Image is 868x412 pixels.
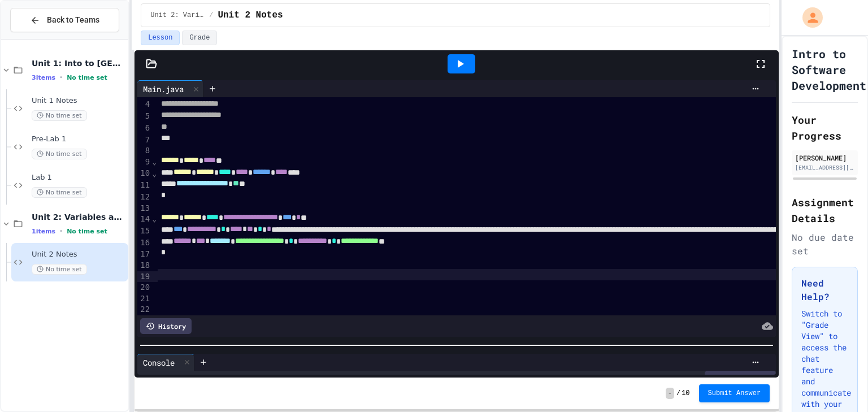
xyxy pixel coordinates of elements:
div: 21 [137,293,151,305]
div: 15 [137,225,151,237]
span: Unit 2: Variables and Expressions [32,212,126,222]
div: 13 [137,203,151,214]
span: No time set [32,149,87,159]
div: 8 [137,145,151,157]
div: 18 [137,260,151,271]
div: 22 [137,304,151,315]
span: / [209,11,213,20]
span: Unit 2: Variables and Expressions [150,11,205,20]
span: No time set [67,74,107,81]
div: Show display [705,371,776,387]
span: Fold line [151,214,157,223]
span: Submit Answer [708,389,761,398]
div: 6 [137,123,151,135]
span: Unit 1: Into to [GEOGRAPHIC_DATA] [32,58,126,68]
span: Lab 1 [32,173,126,183]
div: 14 [137,214,151,225]
h1: Intro to Software Development [792,46,866,93]
span: Fold line [151,157,157,166]
div: 11 [137,180,151,192]
button: Lesson [141,31,180,45]
div: 10 [137,168,151,180]
span: Unit 1 Notes [32,96,126,106]
button: Back to Teams [10,8,119,32]
div: [PERSON_NAME] [795,153,854,163]
span: Back to Teams [47,14,99,26]
span: No time set [67,228,107,235]
span: 1 items [32,228,55,235]
div: History [140,318,192,334]
div: [EMAIL_ADDRESS][DOMAIN_NAME] [795,163,854,172]
div: 20 [137,282,151,293]
div: Main.java [137,83,189,95]
span: - [666,388,674,399]
div: 12 [137,192,151,203]
span: / [676,389,680,398]
div: 16 [137,237,151,249]
div: 4 [137,99,151,111]
div: Main.java [137,80,203,97]
span: No time set [32,264,87,275]
span: • [60,227,62,236]
div: 5 [137,111,151,123]
div: Console [137,354,194,371]
span: 10 [682,389,689,398]
span: Unit 2 Notes [218,8,283,22]
div: My Account [791,5,826,31]
div: 7 [137,135,151,146]
span: No time set [32,110,87,121]
span: Pre-Lab 1 [32,135,126,144]
span: No time set [32,187,87,198]
span: Fold line [151,169,157,178]
div: No due date set [792,231,858,258]
div: 9 [137,157,151,168]
h2: Assignment Details [792,194,858,226]
h2: Your Progress [792,112,858,144]
div: Console [137,357,180,368]
div: 17 [137,249,151,260]
div: 19 [137,271,151,283]
h3: Need Help? [801,276,848,303]
button: Grade [182,31,217,45]
span: 3 items [32,74,55,81]
button: Submit Answer [699,384,770,402]
span: • [60,73,62,82]
span: Unit 2 Notes [32,250,126,259]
